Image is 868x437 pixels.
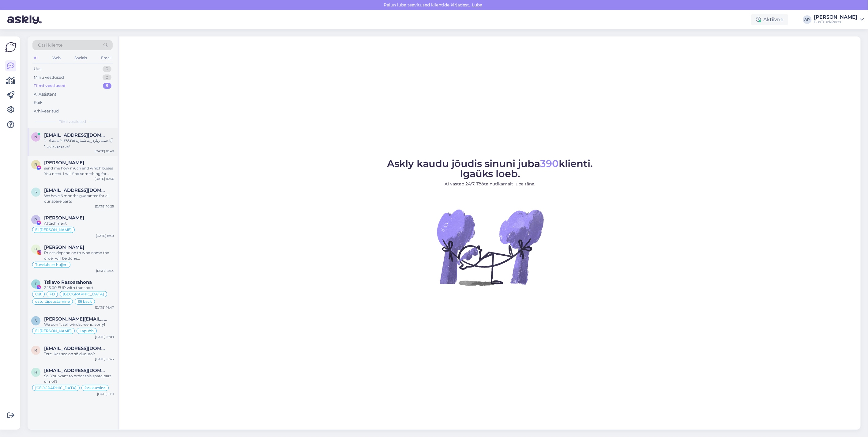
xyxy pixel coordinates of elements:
[32,54,39,62] div: All
[35,386,77,390] span: [GEOGRAPHIC_DATA]
[435,192,545,302] img: No Chat active
[95,149,114,154] div: [DATE] 10:49
[44,322,114,327] div: We don´t sell windscreens, sorry!
[44,132,108,138] span: nasersoltani_ns@yahoo.com
[34,108,59,114] div: Arhiveeritud
[35,329,72,333] span: Ei [PERSON_NAME]
[38,42,62,48] span: Otsi kliente
[44,245,84,250] span: Hasanen amjed - حسنين أمجد
[35,228,72,232] span: Ei [PERSON_NAME]
[387,181,593,187] p: AI vastab 24/7. Tööta nutikamalt juba täna.
[34,100,43,106] div: Kõik
[85,386,106,390] span: Pakkumine
[35,263,67,267] span: Tundub, et hujjer!
[387,158,593,180] span: Askly kaudu jõudis sinuni juba klienti. Igaüks loeb.
[95,305,114,310] div: [DATE] 16:47
[44,285,114,291] div: 245.00 EUR with transport
[63,292,104,296] span: [GEOGRAPHIC_DATA]
[44,346,108,351] span: Rippelainen@gmail.com
[540,158,559,169] span: 390
[34,247,37,251] span: H
[50,292,55,296] span: FB
[96,268,114,273] div: [DATE] 8:34
[35,282,37,286] span: T
[35,348,37,352] span: R
[103,74,111,81] div: 0
[34,66,41,72] div: Uus
[59,119,86,124] span: Tiimi vestlused
[44,373,114,384] div: So, You want to order this spare part or not?
[35,318,37,323] span: s
[103,83,111,89] div: 9
[97,392,114,396] div: [DATE] 11:11
[803,15,812,24] div: AP
[35,190,37,194] span: s
[103,66,111,72] div: 0
[44,316,108,322] span: sameera.tminternational@gmail.com
[44,165,114,177] div: send me how much and which buses You need. I will find something for You
[51,54,62,62] div: Web
[35,292,42,296] span: Ost
[34,135,37,139] span: n
[78,300,92,303] span: S6 back
[35,162,37,167] span: R
[44,250,114,261] div: Prices depend on to who name the order will be done...
[95,335,114,339] div: [DATE] 16:09
[34,74,64,81] div: Minu vestlused
[44,368,108,373] span: Hd45@hotmail.es
[35,217,37,222] span: P
[751,14,788,25] div: Aktiivne
[100,54,113,62] div: Email
[73,54,88,62] div: Socials
[814,15,864,25] a: [PERSON_NAME]BusTruckParts
[95,204,114,209] div: [DATE] 10:25
[95,357,114,361] div: [DATE] 15:43
[44,160,84,165] span: Roman Skatskov
[95,177,114,181] div: [DATE] 10:46
[34,91,56,97] div: AI Assistent
[44,193,114,204] div: We have 6 months guarantee for all our spare parts
[96,234,114,238] div: [DATE] 8:40
[814,15,858,20] div: [PERSON_NAME]
[80,329,94,333] span: Lapuhh
[44,215,84,221] span: Peter Franzén
[470,2,484,8] span: Luba
[44,351,114,357] div: Tere. Kas see on sõiduauto?
[814,20,858,25] div: BusTruckParts
[34,370,37,374] span: H
[44,221,114,226] div: Attachment
[44,138,114,149] div: آیا دسته ریاردر به شماره ۲۰۳۹۹۱۷۵ به تعداد ۱۰ عدد موجود دارید ؟
[35,300,70,303] span: ostu täpsustamine
[44,188,108,193] span: szymonrafa134@gmail.com
[44,279,92,285] span: Tsilavo Rasoarahona
[34,83,66,89] div: Tiimi vestlused
[5,41,17,53] img: Askly Logo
